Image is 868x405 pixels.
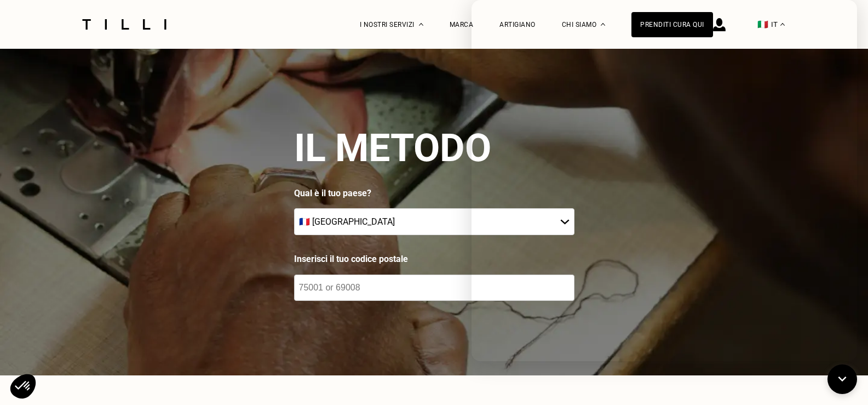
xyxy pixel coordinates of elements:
input: 75001 or 69008 [294,275,574,301]
img: Logo del servizio di sartoria Tilli [78,19,170,30]
label: Inserisci il tuo codice postale [294,253,574,266]
h2: Il metodo [294,126,491,170]
img: Menu a tendina [419,23,423,26]
a: Marca [450,21,474,28]
p: Qual è il tuo paese? [294,188,574,198]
